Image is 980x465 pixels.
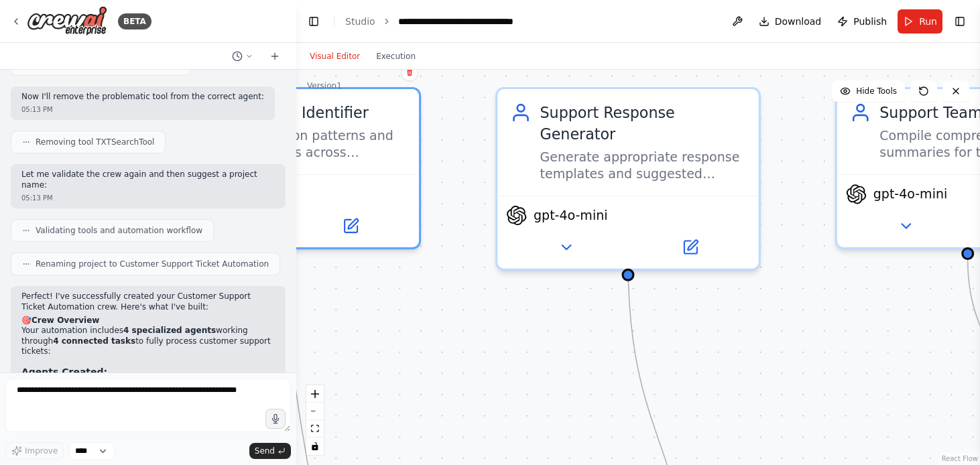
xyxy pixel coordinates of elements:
[36,259,269,269] span: Renaming project to Customer Support Ticket Automation
[21,170,275,190] p: Let me validate the crew again and then suggest a project name:
[345,16,375,27] a: Studio
[32,316,99,325] strong: Crew Overview
[540,102,746,144] div: Support Response Generator
[21,326,275,357] p: Your automation includes working through to fully process customer support tickets:
[290,213,410,239] button: Open in side panel
[53,336,135,346] strong: 4 connected tasks
[25,446,58,456] span: Improve
[306,420,324,438] button: fit view
[21,193,275,203] div: 05:13 PM
[302,48,368,64] button: Visual Editor
[401,64,418,81] button: Delete node
[832,80,905,102] button: Hide Tools
[36,137,154,147] span: Removing tool TXTSearchTool
[249,443,291,459] button: Send
[21,291,275,312] p: Perfect! I've successfully created your Customer Support Ticket Automation crew. Here's what I've...
[5,442,64,460] button: Improve
[265,409,286,429] button: Click to speak your automation idea
[898,9,942,34] button: Run
[630,235,750,260] button: Open in side panel
[753,9,827,34] button: Download
[21,367,107,377] strong: Agents Created:
[832,9,892,34] button: Publish
[304,12,323,31] button: Hide left sidebar
[200,102,406,123] div: Issue Pattern Identifier
[775,15,822,28] span: Download
[368,48,424,64] button: Execution
[200,127,406,161] div: Identify common patterns and recurring issues across customer support tickets, detect trending pr...
[495,87,761,271] div: Support Response GeneratorGenerate appropriate response templates and suggested replies for diffe...
[345,15,549,28] nav: breadcrumb
[306,385,324,455] div: React Flow controls
[227,48,259,64] button: Switch to previous chat
[306,403,324,420] button: zoom out
[123,326,216,335] strong: 4 specialized agents
[21,92,264,103] p: Now I'll remove the problematic tool from the correct agent:
[156,87,421,249] div: Issue Pattern IdentifierIdentify common patterns and recurring issues across customer support tic...
[27,6,107,36] img: Logo
[306,385,324,403] button: zoom in
[21,316,275,326] h2: 🎯
[21,105,264,115] div: 05:13 PM
[942,455,978,462] a: React Flow attribution
[534,207,607,224] span: gpt-4o-mini
[853,15,887,28] span: Publish
[307,80,342,91] div: Version 1
[951,12,969,31] button: Show right sidebar
[36,225,202,236] span: Validating tools and automation workflow
[540,149,746,183] div: Generate appropriate response templates and suggested replies for different types of customer sup...
[919,15,937,28] span: Run
[255,446,275,456] span: Send
[264,48,286,64] button: Start a new chat
[873,186,947,202] span: gpt-4o-mini
[306,438,324,455] button: toggle interactivity
[856,86,897,96] span: Hide Tools
[118,13,151,29] div: BETA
